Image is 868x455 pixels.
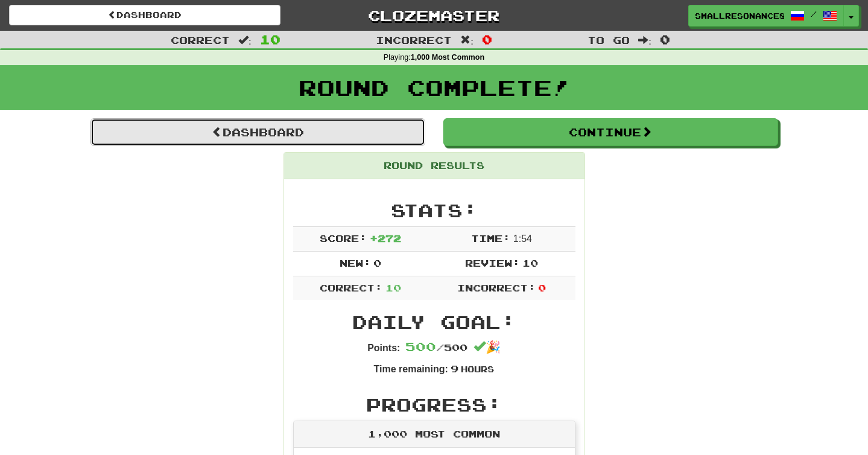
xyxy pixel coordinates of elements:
span: 0 [373,257,381,269]
span: / 500 [405,342,467,353]
span: Incorrect [376,34,452,46]
span: : [460,35,474,45]
a: SmallResonance8110 / [688,5,844,27]
span: 1 : 54 [513,234,532,244]
span: 9 [451,363,458,374]
span: Correct: [320,282,382,293]
span: 500 [405,339,436,354]
span: : [638,35,651,45]
span: 10 [260,32,280,46]
span: Review: [465,257,520,269]
span: / [811,10,817,18]
span: New: [340,257,371,269]
span: Correct [171,34,230,46]
span: + 272 [370,232,401,244]
span: 🎉 [474,340,501,354]
strong: 1,000 Most Common [411,53,484,62]
span: SmallResonance8110 [695,10,784,21]
span: 10 [385,282,401,293]
span: 0 [660,32,670,46]
span: 0 [538,282,546,293]
strong: Time remaining: [374,364,448,374]
button: Continue [443,118,778,146]
strong: Points: [367,343,400,353]
a: Dashboard [90,118,425,146]
h2: Stats: [293,200,575,220]
span: : [238,35,252,45]
a: Dashboard [9,5,280,25]
span: 10 [522,257,538,269]
h2: Progress: [293,395,575,415]
span: Score: [320,232,367,244]
small: Hours [461,364,494,374]
h1: Round Complete! [4,75,864,100]
div: 1,000 Most Common [294,421,575,448]
span: Incorrect: [457,282,536,293]
h2: Daily Goal: [293,312,575,332]
span: To go [588,34,630,46]
span: Time: [471,232,510,244]
a: Clozemaster [299,5,570,26]
span: 0 [482,32,492,46]
div: Round Results [284,153,584,179]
